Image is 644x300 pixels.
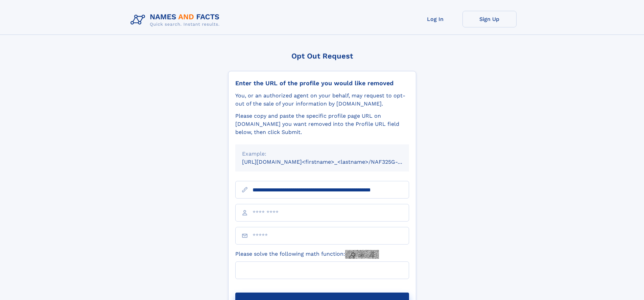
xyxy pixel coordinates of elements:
[235,92,409,108] div: You, or an authorized agent on your behalf, may request to opt-out of the sale of your informatio...
[128,11,225,29] img: Logo Names and Facts
[242,150,402,158] div: Example:
[228,52,416,60] div: Opt Out Request
[235,79,409,87] div: Enter the URL of the profile you would like removed
[408,11,462,27] a: Log In
[242,159,422,165] small: [URL][DOMAIN_NAME]<firstname>_<lastname>/NAF325G-xxxxxxxx
[235,250,379,259] label: Please solve the following math function:
[235,112,409,136] div: Please copy and paste the specific profile page URL on [DOMAIN_NAME] you want removed into the Pr...
[462,11,517,27] a: Sign Up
